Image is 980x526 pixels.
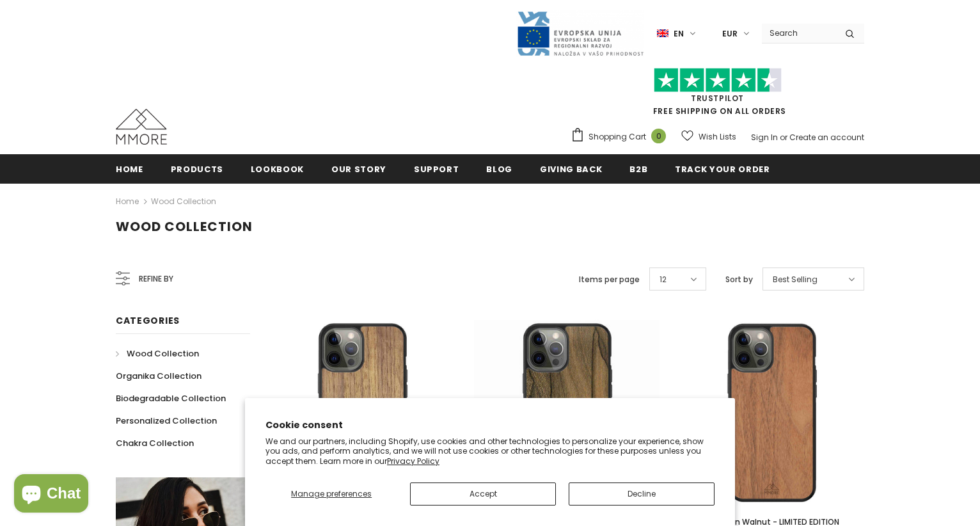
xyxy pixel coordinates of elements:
[516,10,644,57] img: Javni Razpis
[116,365,202,387] a: Organika Collection
[265,436,715,466] p: We and our partners, including Shopify, use cookies and other technologies to personalize your ex...
[789,132,864,143] a: Create an account
[691,93,744,104] a: Trustpilot
[265,418,715,432] h2: Cookie consent
[251,154,304,183] a: Lookbook
[414,154,459,183] a: support
[651,129,666,143] span: 0
[116,415,217,427] span: Personalized Collection
[675,163,770,175] span: Track your order
[116,387,226,410] a: Biodegradable Collection
[516,28,644,38] a: Javni Razpis
[699,131,736,143] span: Wish Lists
[751,132,778,143] a: Sign In
[291,488,372,499] span: Manage preferences
[10,474,92,516] inbox-online-store-chat: Shopify online store chat
[171,163,223,175] span: Products
[410,482,556,506] button: Accept
[722,28,738,40] span: EUR
[762,24,835,42] input: Search Site
[571,74,864,116] span: FREE SHIPPING ON ALL ORDERS
[116,109,167,145] img: MMORE Cases
[414,163,459,175] span: support
[127,347,199,360] span: Wood Collection
[486,163,512,175] span: Blog
[116,437,194,449] span: Chakra Collection
[629,154,647,183] a: B2B
[571,127,672,147] a: Shopping Cart 0
[116,392,226,404] span: Biodegradable Collection
[579,273,640,286] label: Items per page
[725,273,753,286] label: Sort by
[675,154,770,183] a: Track your order
[681,125,736,148] a: Wish Lists
[674,28,684,40] span: en
[331,154,386,183] a: Our Story
[486,154,512,183] a: Blog
[629,163,647,175] span: B2B
[660,273,667,286] span: 12
[387,456,439,466] a: Privacy Policy
[171,154,223,183] a: Products
[265,482,397,506] button: Manage preferences
[251,163,304,175] span: Lookbook
[540,163,602,175] span: Giving back
[331,163,386,175] span: Our Story
[780,132,787,143] span: or
[139,272,173,286] span: Refine by
[116,314,180,327] span: Categories
[773,273,818,286] span: Best Selling
[116,154,143,183] a: Home
[116,410,217,432] a: Personalized Collection
[116,370,202,382] span: Organika Collection
[569,482,715,506] button: Decline
[540,154,602,183] a: Giving back
[116,163,143,175] span: Home
[116,432,194,454] a: Chakra Collection
[151,196,216,207] a: Wood Collection
[654,68,782,93] img: Trust Pilot Stars
[116,218,253,235] span: Wood Collection
[657,28,668,39] img: i-lang-1.png
[116,342,199,365] a: Wood Collection
[116,194,139,209] a: Home
[589,131,646,143] span: Shopping Cart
